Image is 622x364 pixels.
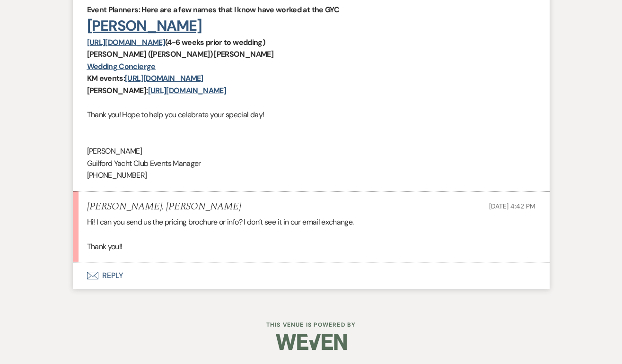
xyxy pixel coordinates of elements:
span: Thank you! Hope to help you celebrate your special day! [87,110,264,120]
div: Hi! I can you send us the pricing brochure or info? I don’t see it in our email exchange. Thank y... [87,216,535,252]
h5: [PERSON_NAME]. [PERSON_NAME] [87,201,242,213]
img: Weven Logo [276,325,347,358]
button: Reply [73,262,550,289]
strong: [PERSON_NAME]: [87,86,148,95]
strong: KM events: [87,73,125,83]
p: [PERSON_NAME] [87,145,535,157]
strong: Event Planners: Here are a few names that I know have worked at the GYC [87,5,340,15]
a: Wedding Concierge [87,61,156,71]
a: [URL][DOMAIN_NAME] [148,86,226,95]
a: [URL][DOMAIN_NAME] [125,73,203,83]
strong: [PERSON_NAME] ([PERSON_NAME]) [PERSON_NAME] [87,49,273,59]
p: Guilford Yacht Club Events Manager [87,157,535,170]
a: [URL][DOMAIN_NAME] [87,37,165,47]
p: [PHONE_NUMBER] [87,169,535,182]
a: [PERSON_NAME] [87,16,202,35]
span: [DATE] 4:42 PM [489,202,535,210]
strong: (4-6 weeks prior to wedding) [165,37,265,47]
